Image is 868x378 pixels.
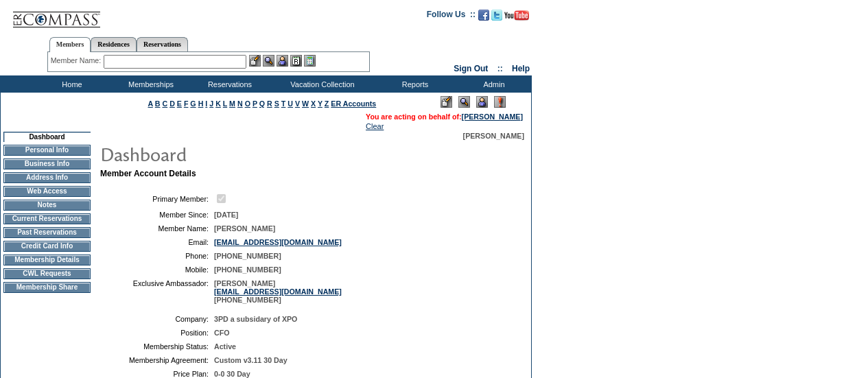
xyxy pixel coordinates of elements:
a: D [169,99,175,108]
span: 0-0 30 Day [214,370,250,378]
a: V [295,99,300,108]
a: T [281,99,286,108]
a: C [162,99,167,108]
td: Notes [3,200,91,211]
td: Member Name: [106,224,209,233]
img: Become our fan on Facebook [478,10,489,21]
img: b_calculator.gif [304,55,316,67]
td: Membership Status: [106,342,209,351]
img: pgTtlDashboard.gif [99,140,374,167]
span: 3PD a subsidary of XPO [214,315,297,323]
td: Past Reservations [3,227,91,238]
td: Phone: [106,252,209,260]
span: Active [214,342,236,351]
img: Subscribe to our YouTube Channel [504,10,529,21]
td: Follow Us :: [427,8,476,25]
a: Residences [91,37,137,51]
a: Z [325,99,329,108]
td: Membership Details [3,255,91,265]
td: Memberships [110,75,189,93]
a: R [267,99,272,108]
span: :: [497,64,503,73]
img: Log Concern/Member Elevation [494,96,506,108]
td: Credit Card Info [3,241,91,252]
img: Impersonate [277,55,288,67]
a: [PERSON_NAME] [462,113,523,121]
td: Admin [453,75,532,93]
a: Members [49,37,91,52]
td: Home [31,75,110,93]
img: View [263,55,274,67]
a: ER Accounts [331,99,376,108]
a: Q [259,99,265,108]
td: Exclusive Ambassador: [106,279,209,304]
img: View Mode [458,96,470,108]
a: W [302,99,309,108]
span: [PHONE_NUMBER] [214,265,281,274]
td: Member Since: [106,211,209,219]
span: [PERSON_NAME] [214,224,275,233]
a: B [155,99,161,108]
img: Edit Mode [441,96,452,108]
span: You are acting on behalf of: [366,113,523,121]
a: [EMAIL_ADDRESS][DOMAIN_NAME] [214,238,342,246]
td: Address Info [3,172,91,183]
a: H [198,99,204,108]
span: [PERSON_NAME] [PHONE_NUMBER] [214,279,342,304]
span: [DATE] [214,211,238,219]
td: Email: [106,238,209,246]
a: M [229,99,235,108]
img: Follow us on Twitter [491,10,502,21]
td: CWL Requests [3,268,91,279]
img: Reservations [290,55,302,67]
span: CFO [214,329,230,337]
span: [PHONE_NUMBER] [214,252,281,260]
a: K [215,99,221,108]
a: A [148,99,153,108]
a: L [223,99,227,108]
a: N [237,99,243,108]
td: Web Access [3,186,91,197]
a: J [209,99,213,108]
a: X [311,99,316,108]
td: Dashboard [3,132,91,142]
a: E [177,99,182,108]
a: [EMAIL_ADDRESS][DOMAIN_NAME] [214,287,342,296]
img: Impersonate [476,96,488,108]
a: G [190,99,196,108]
td: Primary Member: [106,192,209,205]
td: Vacation Collection [268,75,374,93]
a: Reservations [137,37,188,51]
a: F [184,99,189,108]
a: Y [318,99,322,108]
a: Help [512,64,530,73]
a: Follow us on Twitter [491,14,502,22]
a: S [274,99,279,108]
a: P [253,99,257,108]
a: O [245,99,250,108]
div: Member Name: [51,55,104,67]
td: Price Plan: [106,370,209,378]
td: Reports [374,75,453,93]
td: Personal Info [3,145,91,156]
b: Member Account Details [100,169,196,178]
td: Membership Agreement: [106,356,209,364]
td: Business Info [3,158,91,169]
span: [PERSON_NAME] [463,132,524,140]
td: Current Reservations [3,213,91,224]
a: I [205,99,207,108]
td: Reservations [189,75,268,93]
td: Membership Share [3,282,91,293]
a: U [288,99,293,108]
span: Custom v3.11 30 Day [214,356,288,364]
td: Position: [106,329,209,337]
td: Company: [106,315,209,323]
td: Mobile: [106,265,209,274]
a: Subscribe to our YouTube Channel [504,14,529,22]
a: Clear [366,122,384,130]
a: Sign Out [454,64,488,73]
img: b_edit.gif [249,55,261,67]
a: Become our fan on Facebook [478,14,489,22]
